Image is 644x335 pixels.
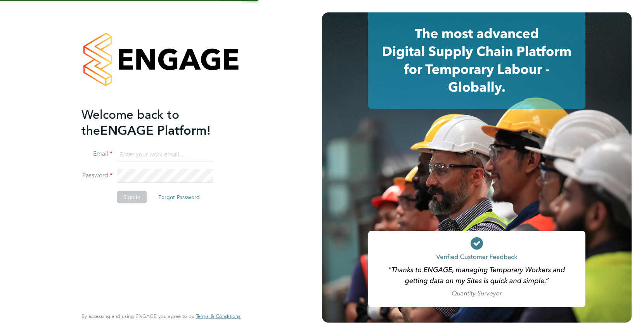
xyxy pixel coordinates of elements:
[81,106,233,138] h2: ENGAGE Platform!
[81,107,179,138] span: Welcome back to the
[117,148,213,161] input: Enter your work email...
[81,172,113,180] label: Password
[81,150,113,158] label: Email
[196,313,241,319] a: Terms & Conditions
[117,191,147,203] button: Sign In
[152,191,206,203] button: Forgot Password
[196,313,241,319] span: Terms & Conditions
[81,313,241,319] span: By accessing and using ENGAGE you agree to our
